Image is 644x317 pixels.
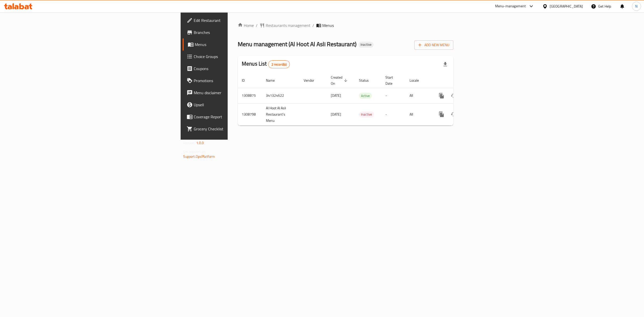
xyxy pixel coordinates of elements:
[194,126,284,132] span: Grocery Checklist
[268,60,290,68] div: Total records count
[183,38,288,50] a: Menus
[194,114,284,120] span: Coverage Report
[418,42,449,48] span: Add New Menu
[359,77,375,83] span: Status
[331,92,341,99] span: [DATE]
[238,73,488,126] table: enhanced table
[358,42,374,48] div: Inactive
[183,63,288,75] a: Coupons
[194,78,284,84] span: Promotions
[183,99,288,111] a: Upsell
[194,17,284,23] span: Edit Restaurant
[266,77,281,83] span: Name
[385,74,399,86] span: Start Date
[359,93,372,99] div: Active
[195,41,284,47] span: Menus
[183,50,288,63] a: Choice Groups
[435,90,448,102] button: more
[495,3,526,9] div: Menu-management
[359,93,372,99] span: Active
[242,77,251,83] span: ID
[183,26,288,38] a: Branches
[410,77,425,83] span: Locale
[550,4,583,9] div: [GEOGRAPHIC_DATA]
[183,140,195,146] span: Version:
[194,102,284,108] span: Upsell
[448,108,460,120] button: Change Status
[183,123,288,135] a: Grocery Checklist
[406,103,431,125] td: All
[381,103,406,125] td: -
[381,88,406,103] td: -
[358,42,374,47] span: Inactive
[435,108,448,120] button: more
[183,87,288,99] a: Menu disclaimer
[406,88,431,103] td: All
[414,40,453,50] button: Add New Menu
[431,73,488,88] th: Actions
[194,29,284,35] span: Branches
[635,4,637,9] span: N
[183,14,288,26] a: Edit Restaurant
[238,22,453,28] nav: breadcrumb
[183,153,215,160] a: Support.OpsPlatform
[331,111,341,118] span: [DATE]
[322,22,334,28] span: Menus
[194,54,284,60] span: Choice Groups
[448,90,460,102] button: Change Status
[304,77,321,83] span: Vendor
[359,112,374,117] span: Inactive
[196,140,204,146] span: 1.0.0
[183,148,206,155] span: Get support on:
[268,62,290,67] span: 2 record(s)
[183,111,288,123] a: Coverage Report
[194,90,284,96] span: Menu disclaimer
[439,58,451,70] div: Export file
[312,22,314,28] li: /
[183,75,288,87] a: Promotions
[331,74,349,86] span: Created On
[194,66,284,72] span: Coupons
[238,38,356,50] span: Menu management ( Al Hoot Al Asli Restaurant )
[242,60,290,68] h2: Menus List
